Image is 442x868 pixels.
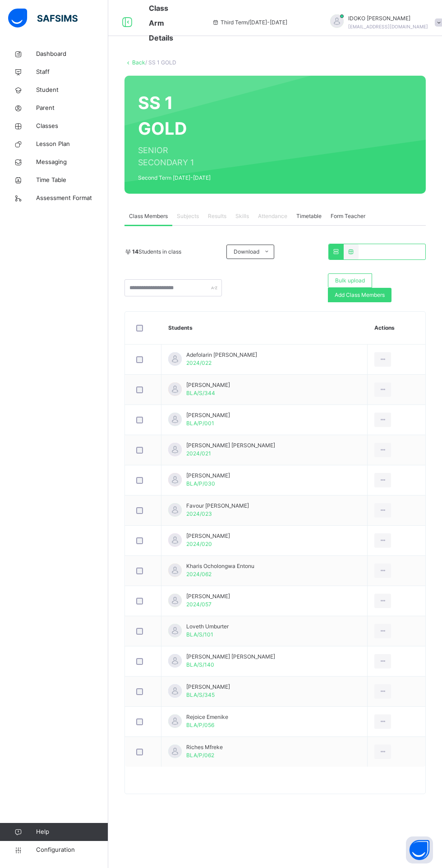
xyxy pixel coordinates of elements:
span: Help [36,827,108,836]
span: [PERSON_NAME] [186,532,230,540]
span: Loveth Umburter [186,623,229,631]
span: Configuration [36,845,108,854]
span: Second Term [DATE]-[DATE] [138,174,217,182]
span: Bulk upload [335,277,365,285]
span: Students in class [132,248,181,256]
span: BLA/S/101 [186,631,213,638]
th: Actions [368,312,425,345]
span: Lesson Plan [36,140,108,149]
span: Timetable [296,212,322,220]
span: BLA/S/345 [186,691,215,698]
span: [PERSON_NAME] [186,683,230,691]
span: 2024/062 [186,571,212,577]
span: Student [36,86,108,95]
span: Download [234,248,259,256]
span: BLA/P/030 [186,480,215,487]
span: 2024/020 [186,541,212,547]
span: Time Table [36,176,108,185]
span: Form Teacher [331,212,365,220]
span: [PERSON_NAME] [186,411,230,419]
span: Class Members [129,212,168,220]
span: Riches Mfreke [186,743,223,751]
span: [PERSON_NAME] [PERSON_NAME] [186,441,275,450]
span: Messaging [36,158,108,167]
span: 2024/057 [186,601,212,608]
span: Classes [36,122,108,131]
span: / SS 1 GOLD [145,59,176,66]
span: Class Arm Details [149,4,173,42]
span: Assessment Format [36,194,108,203]
span: 2024/021 [186,450,211,457]
span: Adefolarin [PERSON_NAME] [186,351,257,359]
span: [EMAIL_ADDRESS][DOMAIN_NAME] [348,24,428,29]
span: BLA/P/062 [186,752,214,759]
span: [PERSON_NAME] [186,381,230,389]
span: Results [208,212,226,220]
a: Back [132,59,145,66]
span: Skills [235,212,249,220]
span: session/term information [212,18,287,27]
span: [PERSON_NAME] [PERSON_NAME] [186,653,275,661]
span: 2024/023 [186,510,212,517]
span: BLA/P/056 [186,722,214,728]
span: 2024/022 [186,359,212,366]
span: BLA/S/344 [186,390,215,396]
span: [PERSON_NAME] [186,592,230,600]
span: Subjects [177,212,199,220]
span: Staff [36,68,108,77]
th: Students [161,312,368,345]
span: Kharis Ocholongwa Entonu [186,562,254,570]
span: BLA/P/001 [186,420,214,427]
span: Rejoice Emenike [186,713,228,721]
span: BLA/S/140 [186,661,214,668]
span: Attendance [258,212,287,220]
span: IDOKO [PERSON_NAME] [348,14,428,23]
b: 14 [132,248,138,255]
button: Open asap [406,836,433,863]
span: Favour [PERSON_NAME] [186,502,249,510]
span: Parent [36,104,108,113]
span: Dashboard [36,50,108,59]
img: safsims [8,9,78,27]
span: [PERSON_NAME] [186,472,230,480]
span: Add Class Members [335,291,385,299]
